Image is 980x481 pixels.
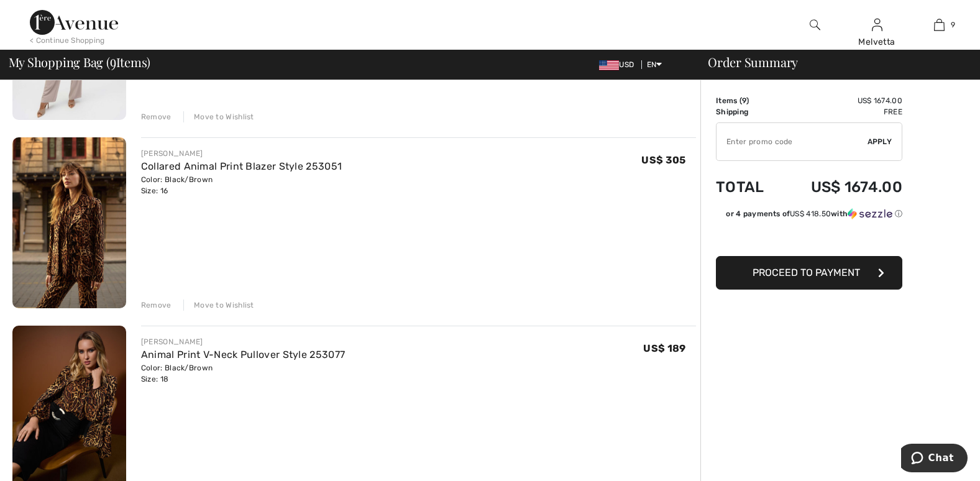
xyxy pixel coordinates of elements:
td: US$ 1674.00 [780,166,902,208]
span: EN [647,60,662,69]
td: US$ 1674.00 [780,95,902,106]
div: < Continue Shopping [30,35,105,46]
td: Items ( ) [716,95,780,106]
span: 9 [742,96,746,105]
td: Shipping [716,106,780,117]
input: Promo code [717,123,868,160]
div: Order Summary [693,56,973,68]
img: My Bag [934,17,945,32]
a: Sign In [872,19,882,30]
div: Remove [141,300,172,311]
div: or 4 payments of with [726,208,902,219]
iframe: PayPal-paypal [716,224,902,252]
img: search the website [810,17,820,32]
td: Total [716,166,780,208]
span: USD [599,60,639,69]
div: Move to Wishlist [183,111,254,122]
span: Proceed to Payment [753,267,860,278]
img: My Info [872,17,882,32]
img: Sezzle [848,208,892,219]
div: Color: Black/Brown Size: 16 [141,174,342,196]
div: Remove [141,111,172,122]
span: 9 [951,19,955,30]
td: Free [780,106,902,117]
div: or 4 payments ofUS$ 418.50withSezzle Click to learn more about Sezzle [716,208,902,224]
img: US Dollar [599,60,619,70]
span: US$ 305 [641,154,685,166]
span: US$ 418.50 [790,209,831,218]
button: Proceed to Payment [716,256,902,290]
span: US$ 189 [643,342,685,354]
img: Collared Animal Print Blazer Style 253051 [12,137,126,308]
div: [PERSON_NAME] [141,336,345,347]
a: Animal Print V-Neck Pullover Style 253077 [141,349,345,360]
div: Melvetta [846,35,907,48]
div: Move to Wishlist [183,300,254,311]
a: Collared Animal Print Blazer Style 253051 [141,160,342,172]
img: 1ère Avenue [30,10,118,35]
span: Apply [868,136,892,147]
div: [PERSON_NAME] [141,148,342,159]
div: Color: Black/Brown Size: 18 [141,362,345,385]
span: My Shopping Bag ( Items) [9,56,151,68]
span: 9 [110,53,116,69]
iframe: Opens a widget where you can chat to one of our agents [901,444,968,475]
a: 9 [909,17,969,32]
